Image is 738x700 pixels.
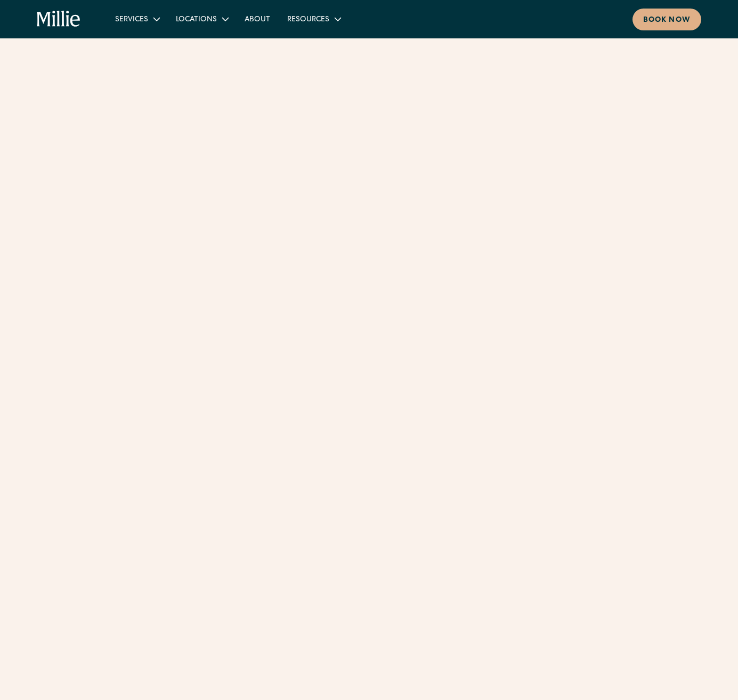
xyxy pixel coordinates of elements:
[279,10,348,28] div: Resources
[176,14,217,26] div: Locations
[167,10,236,28] div: Locations
[107,10,167,28] div: Services
[115,14,148,26] div: Services
[236,10,279,28] a: About
[632,9,701,30] a: Book now
[37,11,80,28] a: home
[643,15,691,26] div: Book now
[287,14,329,26] div: Resources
